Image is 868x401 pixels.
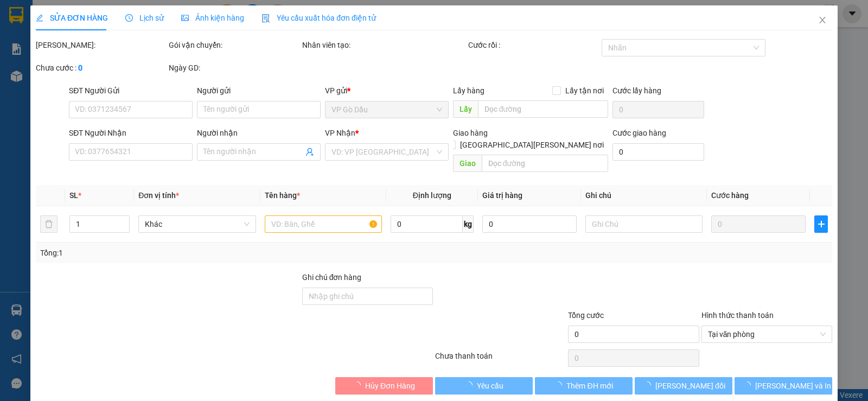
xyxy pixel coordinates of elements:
[78,63,82,72] b: 0
[568,311,604,320] span: Tổng cước
[69,85,193,97] div: SĐT Người Gửi
[86,33,149,46] span: 01 Võ Văn Truyện, KP.1, Phường 2
[265,191,300,200] span: Tên hàng
[331,101,442,118] span: VP Gò Dầu
[181,14,189,22] span: picture
[743,381,755,389] span: loading
[365,380,415,392] span: Hủy Đơn Hàng
[302,273,362,282] label: Ghi chú đơn hàng
[643,381,655,389] span: loading
[197,127,321,139] div: Người nhận
[807,5,838,36] button: Close
[585,215,703,233] input: Ghi Chú
[40,215,58,233] button: delete
[261,14,270,23] img: icon
[54,69,115,77] span: VPGD1410250011
[814,215,828,233] button: plus
[36,62,167,74] div: Chưa cước :
[453,129,488,137] span: Giao hàng
[561,85,608,97] span: Lấy tận nơi
[261,14,376,22] span: Yêu cầu xuất hóa đơn điện tử
[24,79,66,85] span: 10:43:39 [DATE]
[36,39,167,51] div: [PERSON_NAME]:
[145,216,249,232] span: Khác
[36,14,43,22] span: edit
[69,191,78,200] span: SL
[3,70,114,77] span: [PERSON_NAME]:
[435,377,533,394] button: Yêu cầu
[815,220,827,228] span: plus
[69,127,193,139] div: SĐT Người Nhận
[335,377,433,394] button: Hủy Đơn Hàng
[302,288,433,305] input: Ghi chú đơn hàng
[413,191,451,200] span: Định lượng
[535,377,633,394] button: Thêm ĐH mới
[3,79,66,85] span: In ngày:
[4,7,52,54] img: logo
[566,380,612,392] span: Thêm ĐH mới
[468,39,599,51] div: Cước rồi :
[125,14,133,22] span: clock-circle
[477,380,503,392] span: Yêu cầu
[86,17,146,31] span: Bến xe [GEOGRAPHIC_DATA]
[655,380,725,392] span: [PERSON_NAME] đổi
[453,100,478,118] span: Lấy
[581,185,707,206] th: Ghi chú
[554,381,566,389] span: loading
[325,85,449,97] div: VP gửi
[86,6,149,15] strong: ĐỒNG PHƯỚC
[818,16,827,24] span: close
[735,377,832,394] button: [PERSON_NAME] và In
[701,311,774,320] label: Hình thức thanh toán
[708,326,826,342] span: Tại văn phòng
[612,101,704,118] input: Cước lấy hàng
[305,148,314,156] span: user-add
[478,100,609,118] input: Dọc đường
[612,143,704,161] input: Cước giao hàng
[169,39,299,51] div: Gói vận chuyển:
[612,86,661,95] label: Cước lấy hàng
[434,350,567,369] div: Chưa thanh toán
[755,380,831,392] span: [PERSON_NAME] và In
[40,247,336,259] div: Tổng: 1
[453,86,484,95] span: Lấy hàng
[711,215,806,233] input: 0
[197,85,321,97] div: Người gửi
[325,129,355,137] span: VP Nhận
[265,215,382,233] input: VD: Bàn, Ghế
[138,191,179,200] span: Đơn vị tính
[125,14,164,22] span: Lịch sử
[482,155,609,172] input: Dọc đường
[465,381,477,389] span: loading
[463,215,474,233] span: kg
[635,377,732,394] button: [PERSON_NAME] đổi
[29,59,133,67] span: -----------------------------------------
[169,62,299,74] div: Ngày GD:
[453,155,482,172] span: Giao
[302,39,467,51] div: Nhân viên tạo:
[181,14,244,22] span: Ảnh kiện hàng
[711,191,749,200] span: Cước hàng
[36,14,108,22] span: SỬA ĐƠN HÀNG
[612,129,666,137] label: Cước giao hàng
[353,381,365,389] span: loading
[86,48,133,55] span: Hotline: 19001152
[456,139,608,151] span: [GEOGRAPHIC_DATA][PERSON_NAME] nơi
[482,191,522,200] span: Giá trị hàng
